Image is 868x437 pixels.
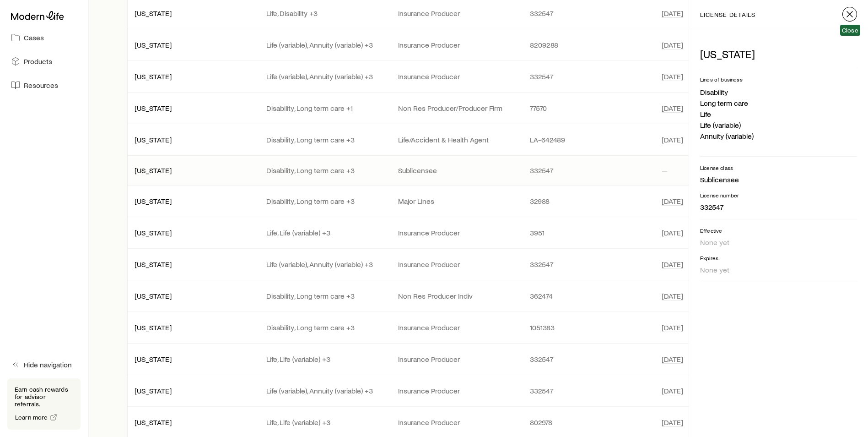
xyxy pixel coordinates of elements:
p: Disability, Long term care +3 [266,323,383,332]
p: Insurance Producer [398,323,515,332]
p: Life (variable), Annuity (variable) +3 [266,72,383,81]
p: LA-642489 [530,135,647,144]
p: 77570 [530,104,647,113]
p: [US_STATE] [135,228,252,237]
p: [US_STATE] [135,418,252,427]
p: Insurance Producer [398,228,515,237]
p: [US_STATE] [700,48,857,60]
a: Products [7,51,81,71]
p: [US_STATE] [135,291,252,300]
a: Resources [7,75,81,95]
span: [DATE] [662,135,683,144]
span: [DATE] [662,72,683,81]
p: 332547 [530,386,647,395]
button: Hide navigation [7,355,81,375]
p: [US_STATE] [135,135,252,144]
div: Earn cash rewards for advisor referrals.Learn more [7,378,81,430]
span: [DATE] [662,418,683,427]
p: Life (variable), Annuity (variable) +3 [266,40,383,49]
p: [US_STATE] [135,323,252,332]
li: Life [700,109,857,120]
p: [US_STATE] [135,9,252,18]
p: None yet [700,238,857,247]
span: Learn more [15,414,48,421]
p: 332547 [530,72,647,81]
p: Life, Life (variable) +3 [266,228,383,237]
p: 32988 [530,197,647,206]
p: Insurance Producer [398,40,515,49]
p: Non Res Producer/Producer Firm [398,104,515,113]
p: Sublicensee [700,175,857,184]
li: Annuity (variable) [700,131,857,142]
p: Insurance Producer [398,260,515,269]
p: Life, Life (variable) +3 [266,418,383,427]
p: Sublicensee [398,166,515,175]
p: License class [700,164,857,171]
span: Hide navigation [24,360,72,369]
span: [DATE] [662,260,683,269]
p: Life (variable), Annuity (variable) +3 [266,386,383,395]
span: [DATE] [662,291,683,300]
p: Expires [700,254,857,262]
p: Life, Life (variable) +3 [266,355,383,364]
span: [DATE] [662,40,683,49]
p: None yet [700,265,857,274]
p: 8209288 [530,40,647,49]
p: 332547 [530,9,647,18]
p: [US_STATE] [135,166,252,175]
p: [US_STATE] [135,104,252,113]
p: — [662,166,735,175]
p: Disability, Long term care +3 [266,197,383,206]
p: 332547 [530,260,647,269]
p: 332547 [530,355,647,364]
p: Major Lines [398,197,515,206]
p: [US_STATE] [135,260,252,269]
span: [DATE] [662,355,683,364]
li: Long term care [700,98,857,109]
p: Insurance Producer [398,355,515,364]
span: [DATE] [662,197,683,206]
p: Non Res Producer Indiv [398,291,515,300]
p: Insurance Producer [398,9,515,18]
span: Resources [24,81,58,90]
p: 3951 [530,228,647,237]
p: Insurance Producer [398,418,515,427]
p: Disability, Long term care +3 [266,291,383,300]
span: [DATE] [662,9,683,18]
p: Insurance Producer [398,386,515,395]
p: Life/Accident & Health Agent [398,135,515,144]
span: [DATE] [662,228,683,237]
p: 362474 [530,291,647,300]
p: license details [700,11,755,18]
p: [US_STATE] [135,355,252,364]
p: [US_STATE] [135,197,252,206]
li: Life (variable) [700,120,857,131]
span: [DATE] [662,104,683,113]
p: [US_STATE] [135,72,252,81]
p: Insurance Producer [398,72,515,81]
p: [US_STATE] [135,386,252,395]
span: Close [842,27,858,34]
span: [DATE] [662,386,683,395]
p: Life, Disability +3 [266,9,383,18]
p: Disability, Long term care +3 [266,166,383,175]
p: License number [700,191,857,199]
p: Disability, Long term care +1 [266,104,383,113]
p: 802978 [530,418,647,427]
p: Life (variable), Annuity (variable) +3 [266,260,383,269]
span: Cases [24,33,44,42]
p: 332547 [700,202,857,212]
span: [DATE] [662,323,683,332]
p: 332547 [530,166,647,175]
a: Cases [7,27,81,48]
p: Earn cash rewards for advisor referrals. [15,386,73,408]
p: Effective [700,227,857,234]
p: 1051383 [530,323,647,332]
li: Disability [700,87,857,98]
p: Disability, Long term care +3 [266,135,383,144]
p: Lines of business [700,76,857,83]
p: [US_STATE] [135,40,252,49]
span: Products [24,57,52,66]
